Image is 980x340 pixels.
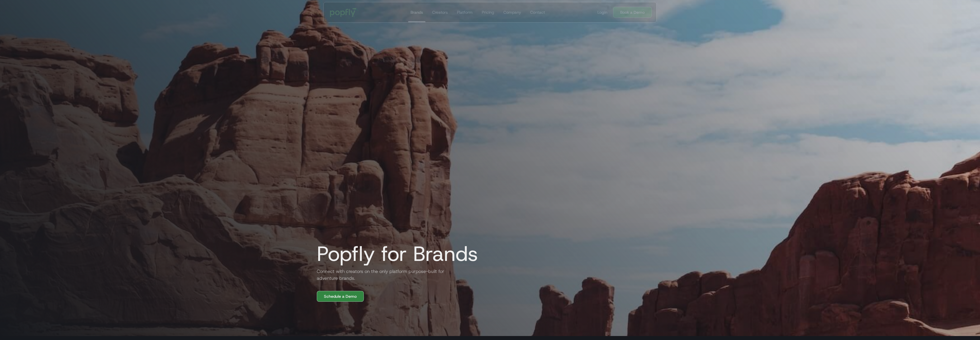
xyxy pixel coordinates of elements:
[503,9,521,15] div: Company
[312,242,478,265] h1: Popfly for Brands
[613,7,652,18] a: Book a Demo
[312,268,449,282] h2: Connect with creators on the only platform purpose-built for adventure brands.
[455,2,475,22] a: Platform
[597,9,607,15] div: Login
[317,291,364,302] a: Schedule a Demo
[326,4,363,21] a: home
[482,9,494,15] div: Pricing
[430,2,450,22] a: Creators
[432,9,448,15] div: Creators
[479,2,497,22] a: Pricing
[501,2,523,22] a: Company
[595,9,610,15] a: Login
[530,9,545,15] div: Contact
[411,9,423,15] div: Brands
[528,2,547,22] a: Contact
[408,2,425,22] a: Brands
[457,9,473,15] div: Platform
